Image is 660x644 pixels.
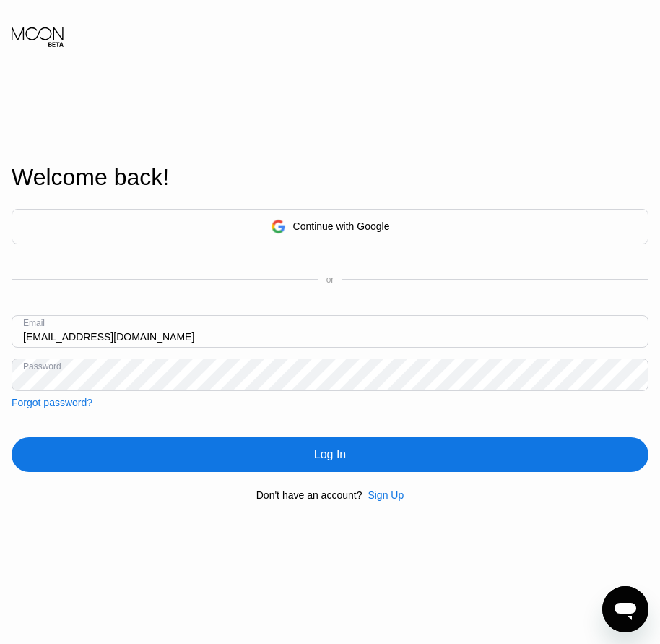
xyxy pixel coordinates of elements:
[12,164,648,191] div: Welcome back!
[23,318,45,328] div: Email
[12,209,648,244] div: Continue with Google
[12,397,92,408] div: Forgot password?
[256,489,362,501] div: Don't have an account?
[326,275,334,285] div: or
[314,447,346,462] div: Log In
[12,437,648,472] div: Log In
[362,489,404,501] div: Sign Up
[23,361,61,372] div: Password
[293,220,390,232] div: Continue with Google
[602,586,648,632] iframe: Button to launch messaging window
[368,489,404,501] div: Sign Up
